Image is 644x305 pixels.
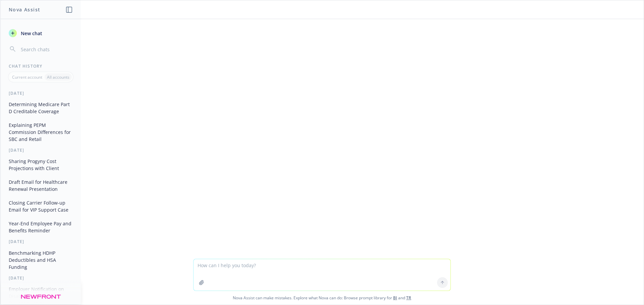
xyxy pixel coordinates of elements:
h1: Nova Assist [9,6,40,13]
div: [DATE] [1,90,81,96]
button: Sharing Progyny Cost Projections with Client [6,156,75,174]
div: [DATE] [1,275,81,281]
button: Draft Email for Healthcare Renewal Presentation [6,176,75,195]
div: [DATE] [1,147,81,153]
button: Year-End Employee Pay and Benefits Reminder [6,218,75,236]
p: All accounts [47,74,69,80]
input: Search chats [19,45,73,54]
button: Closing Carrier Follow-up Email for VIP Support Case [6,197,75,215]
button: New chat [6,27,75,39]
button: Determining Medicare Part D Creditable Coverage [6,99,75,117]
div: Chat History [1,63,81,69]
span: Nova Assist can make mistakes. Explore what Nova can do: Browse prompt library for and [3,291,641,305]
a: BI [393,295,397,301]
button: Benchmarking HDHP Deductibles and HSA Funding [6,247,75,273]
p: Current account [12,74,42,80]
button: Explaining PEPM Commission Differences for SBC and Retail [6,120,75,145]
span: New chat [19,30,42,37]
div: [DATE] [1,239,81,244]
a: TR [406,295,411,301]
